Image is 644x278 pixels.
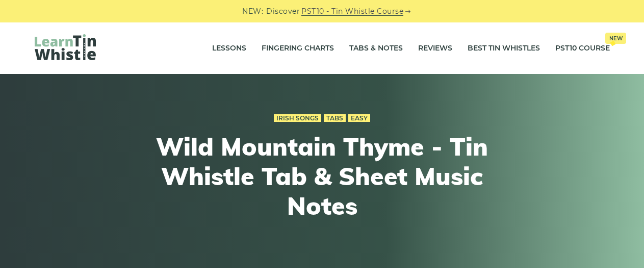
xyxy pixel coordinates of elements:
[324,114,346,122] a: Tabs
[135,132,510,220] h1: Wild Mountain Thyme - Tin Whistle Tab & Sheet Music Notes
[348,114,370,122] a: Easy
[274,114,321,122] a: Irish Songs
[349,36,403,61] a: Tabs & Notes
[262,36,334,61] a: Fingering Charts
[555,36,610,61] a: PST10 CourseNew
[468,36,540,61] a: Best Tin Whistles
[212,36,246,61] a: Lessons
[35,34,96,60] img: LearnTinWhistle.com
[605,33,626,44] span: New
[418,36,452,61] a: Reviews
